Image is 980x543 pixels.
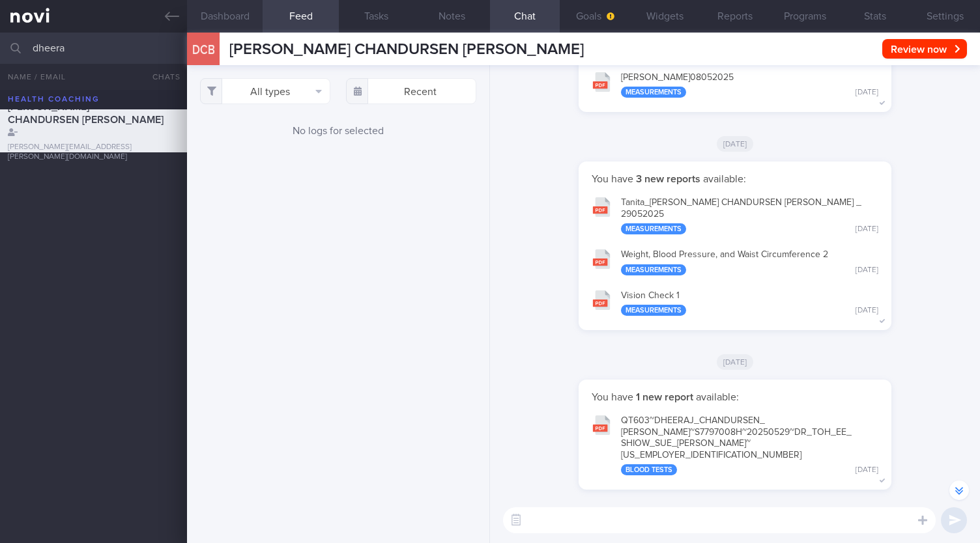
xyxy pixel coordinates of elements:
div: [DATE] [856,88,878,98]
div: Measurements [621,223,686,234]
div: Vision Check 1 [621,290,878,316]
div: [PERSON_NAME] 08052025 [621,72,878,98]
div: Tanita_ [PERSON_NAME] CHANDURSEN [PERSON_NAME] _ 29052025 [621,197,878,234]
button: Vision Check 1 Measurements [DATE] [585,282,885,323]
div: Blood Tests [621,464,677,475]
div: Measurements [621,87,686,98]
span: [DATE] [717,136,754,152]
button: [PERSON_NAME]08052025 Measurements [DATE] [585,64,885,105]
button: All types [200,78,330,104]
span: [PERSON_NAME] CHANDURSEN [PERSON_NAME] [229,42,584,57]
div: [DATE] [856,306,878,316]
div: Weight, Blood Pressure, and Waist Circumference 2 [621,249,878,275]
div: [DATE] [856,266,878,275]
span: [PERSON_NAME] CHANDURSEN [PERSON_NAME] [8,102,164,125]
p: You have available: [592,173,878,186]
div: Measurements [621,264,686,275]
div: [DATE] [856,225,878,234]
div: DCB [184,25,223,75]
div: Measurements [621,305,686,316]
div: No logs for selected [200,124,476,138]
button: Weight, Blood Pressure, and Waist Circumference 2 Measurements [DATE] [585,241,885,282]
span: [DATE] [717,354,754,370]
strong: 1 new report [633,392,696,402]
button: Chats [135,64,187,90]
p: You have available: [592,391,878,404]
div: [PERSON_NAME][EMAIL_ADDRESS][PERSON_NAME][DOMAIN_NAME] [8,143,179,162]
div: QT603~DHEERAJ_ CHANDURSEN_ [PERSON_NAME]~S7797008H~20250529~DR_ TOH_ EE_ SHIOW_ SUE_ [PERSON_NAME... [621,415,878,475]
button: QT603~DHEERAJ_CHANDURSEN_[PERSON_NAME]~S7797008H~20250529~DR_TOH_EE_SHIOW_SUE_[PERSON_NAME]~[US_E... [585,407,885,482]
strong: 3 new reports [633,174,703,184]
button: Tanita_[PERSON_NAME] CHANDURSEN [PERSON_NAME] _29052025 Measurements [DATE] [585,189,885,241]
div: [DATE] [856,466,878,475]
button: Review now [882,39,967,59]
